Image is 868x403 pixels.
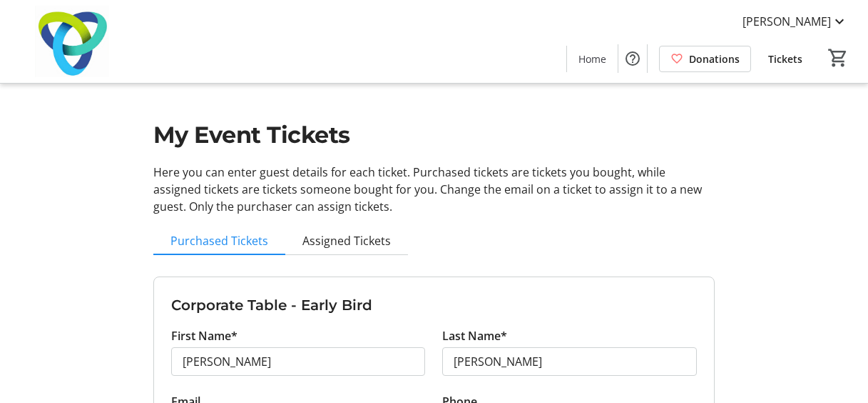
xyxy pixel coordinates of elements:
span: Home [578,51,606,66]
button: Cart [825,45,851,71]
button: Help [618,44,647,73]
label: First Name* [171,327,238,344]
span: Tickets [768,51,802,66]
h3: Corporate Table - Early Bird [171,294,697,316]
span: [PERSON_NAME] [742,13,831,30]
a: Tickets [757,46,814,72]
a: Donations [659,46,751,72]
span: Purchased Tickets [170,235,268,247]
label: Last Name* [442,327,507,344]
span: Donations [689,51,740,66]
p: Here you can enter guest details for each ticket. Purchased tickets are tickets you bought, while... [153,164,715,215]
img: Trillium Health Partners Foundation's Logo [9,6,136,77]
h1: My Event Tickets [153,118,715,152]
span: Assigned Tickets [302,235,391,247]
button: [PERSON_NAME] [731,10,859,33]
a: Home [567,46,618,72]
